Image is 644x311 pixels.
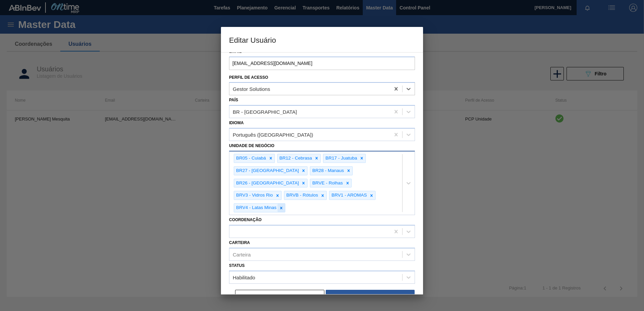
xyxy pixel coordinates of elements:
div: BRVB - Rótulos [284,191,319,200]
div: BR28 - Manaus [310,167,345,175]
label: Unidade de Negócio [229,143,275,148]
label: País [229,98,238,102]
div: BR05 - Cuiabá [234,154,267,163]
h3: Editar Usuário [221,27,423,53]
div: BRVE - Rolhas [310,179,344,187]
label: Carteira [229,240,250,245]
div: Português ([GEOGRAPHIC_DATA]) [233,132,313,137]
label: Perfil de Acesso [229,75,268,80]
div: Habilitado [233,274,255,280]
div: BR26 - [GEOGRAPHIC_DATA] [234,179,300,187]
div: BR27 - [GEOGRAPHIC_DATA] [234,167,300,175]
div: BR17 - Juatuba [323,154,358,163]
div: BR12 - Cebrasa [278,154,313,163]
button: Cancelar [235,290,324,303]
label: Coordenação [229,217,262,222]
div: Gestor Solutions [233,86,270,92]
label: Idioma [229,120,244,125]
button: Salvar [326,290,415,303]
div: BR - [GEOGRAPHIC_DATA] [233,109,297,115]
div: BRV3 - Vidros Rio [234,191,274,200]
div: BRV4 - Latas Minas [234,204,278,212]
div: Carteira [233,251,251,257]
div: BRV1 - AROMAS [329,191,368,200]
label: Status [229,263,245,268]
